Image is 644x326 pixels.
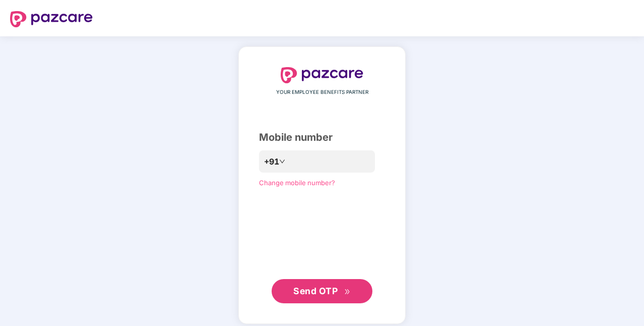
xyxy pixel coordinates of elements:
[10,11,93,27] img: logo
[279,158,285,165] span: down
[276,88,368,96] span: YOUR EMPLOYEE BENEFITS PARTNER
[272,279,372,303] button: Send OTPdouble-right
[259,179,335,187] a: Change mobile number?
[281,67,363,83] img: logo
[344,289,351,295] span: double-right
[259,130,385,145] div: Mobile number
[293,286,338,296] span: Send OTP
[264,155,279,168] span: +91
